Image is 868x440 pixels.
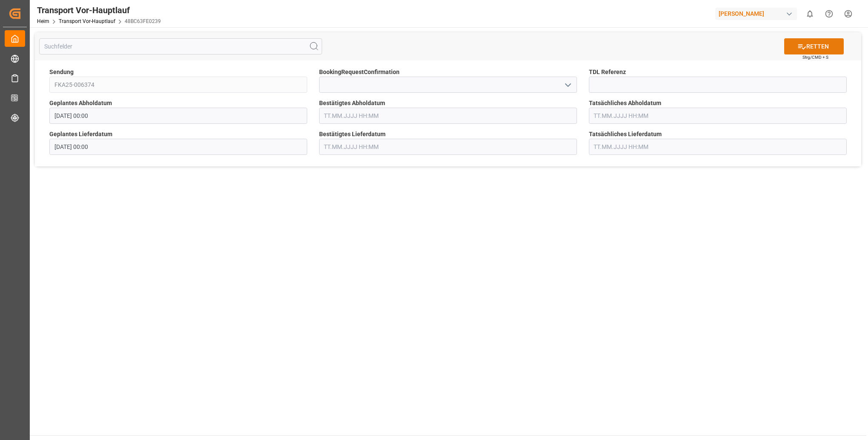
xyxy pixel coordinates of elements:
[37,18,49,24] a: Heim
[800,4,819,23] button: 0 neue Benachrichtigungen anzeigen
[784,38,844,54] button: RETTEN
[319,131,385,137] font: Bestätigtes Lieferdatum
[802,54,828,60] span: Strg/CMD + S
[589,69,626,75] font: TDL Referenz
[319,108,577,124] input: TT.MM.JJJJ HH:MM
[589,131,662,137] font: Tatsächliches Lieferdatum
[39,38,322,54] input: Suchfelder
[319,139,577,155] input: TT.MM.JJJJ HH:MM
[719,9,764,18] font: [PERSON_NAME]
[715,6,800,22] button: [PERSON_NAME]
[819,4,839,23] button: Hilfe-Center
[49,108,307,124] input: TT.MM.JJJJ HH:MM
[59,18,115,24] a: Transport Vor-Hauptlauf
[806,42,829,51] font: RETTEN
[561,78,574,91] button: Menü öffnen
[37,4,161,17] div: Transport Vor-Hauptlauf
[319,100,385,106] font: Bestätigtes Abholdatum
[589,139,847,155] input: TT.MM.JJJJ HH:MM
[49,100,112,106] font: Geplantes Abholdatum
[589,108,847,124] input: TT.MM.JJJJ HH:MM
[49,69,74,75] font: Sendung
[319,69,400,75] font: BookingRequestConfirmation
[49,131,112,137] font: Geplantes Lieferdatum
[49,139,307,155] input: TT.MM.JJJJ HH:MM
[589,100,661,106] font: Tatsächliches Abholdatum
